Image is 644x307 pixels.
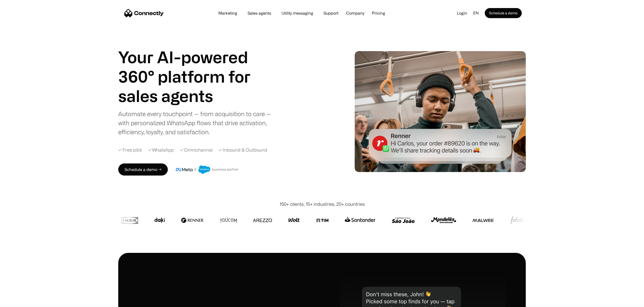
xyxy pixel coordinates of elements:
[118,47,269,86] h1: Your AI-powered 360° platform for
[368,11,389,15] a: Pricing
[118,163,168,176] a: Schedule a demo →
[244,11,275,15] a: Sales agents
[180,147,213,153] div: ✓ Omnichannel
[176,165,239,174] img: Meta and Salesforce business partner badge.
[214,11,241,15] a: Marketing
[10,298,30,305] ul: Language list
[346,10,364,17] div: Company
[279,201,365,208] div: 150+ clients, 15+ industries, 20+ countries
[118,86,269,106] div: 1 of 4
[219,147,267,153] div: ✓ Inbound & Outbound
[485,8,522,18] a: Schedule a demo
[277,11,317,15] a: Utility messaging
[453,9,471,17] a: Login
[345,10,366,17] div: Company
[5,298,30,305] aside: Language selected: English
[118,86,269,106] h1: sales agents
[118,147,142,153] div: ✓ Free pilot
[124,9,164,17] a: home
[148,147,174,153] div: ✓ WhatsApp
[473,9,479,17] div: en
[319,11,342,15] a: Support
[471,9,485,17] div: en
[118,86,269,106] div: carousel
[118,109,277,137] div: Automate every touchpoint — from acquisition to care — with personalized WhatsApp flows that driv...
